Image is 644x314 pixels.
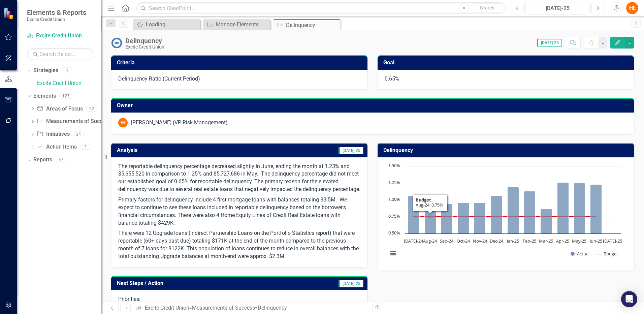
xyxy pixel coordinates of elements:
[3,8,15,20] img: ClearPoint Strategy
[603,238,622,244] text: [DATE]-25
[118,228,360,260] p: There were 12 Upgrade loans (Indirect Partnership Loans on the Portfolio Statistics report) that ...
[383,60,631,66] h3: Goal
[408,166,613,234] g: Actual, series 1 of 2. Bar series with 13 bars.
[136,2,506,14] input: Search ClearPoint...
[597,251,618,257] button: Show Budget
[557,182,569,233] path: Apr-25, 1.26. Actual.
[385,163,624,264] svg: Interactive chart
[388,249,398,258] button: View chart menu, Chart
[37,118,110,125] a: Measurements of Success
[408,196,420,233] path: Jul-24, 1.06. Actual.
[388,230,400,236] text: 0.50%
[572,238,586,244] text: May-25
[286,21,339,29] div: Delinquency
[62,68,72,73] div: 1
[457,238,470,244] text: Oct-24
[118,295,360,303] p: Priorities:
[37,80,101,87] a: Excite Credit Union
[339,147,363,154] span: [DATE]-25
[590,184,602,233] path: Jun-25, 1.23. Actual.
[205,20,269,29] a: Manage Elements
[146,20,199,29] div: Loading...
[458,202,469,233] path: Oct-24, 0.96. Actual.
[441,204,453,233] path: Sep-24, 0.94. Actual.
[404,238,423,244] text: [DATE]-24
[541,209,552,233] path: Mar-25, 0.87. Actual.
[37,105,83,113] a: Areas of Focus
[27,17,86,22] small: Excite Credit Union
[33,156,52,164] a: Reports
[37,130,69,138] a: Initiatives
[125,44,164,50] div: Excite Credit Union
[525,2,590,14] button: [DATE]-25
[59,93,72,99] div: 123
[574,183,585,233] path: May-25, 1.25. Actual.
[471,3,504,13] button: Search
[111,37,122,48] img: No Information
[528,4,587,12] div: [DATE]-25
[556,238,569,244] text: Apr-25
[571,251,589,257] button: Show Actual
[118,195,360,228] p: Primary factors for delinquency include 4 first mortgage loans with balances totaling $3.5M. We e...
[33,92,56,100] a: Elements
[80,144,91,150] div: 2
[388,196,400,202] text: 1.00%
[388,213,400,219] text: 0.75%
[339,280,363,287] span: [DATE]-25
[27,32,94,40] a: Excite Credit Union
[425,198,436,233] path: Aug-24, 1.03. Actual.
[27,48,94,60] input: Search Below...
[117,102,631,108] h3: Owner
[474,202,486,233] path: Nov-24, 0.96. Actual.
[27,8,86,17] span: Elements & Reports
[626,2,638,14] button: HE
[37,143,76,151] a: Action Items
[440,238,454,244] text: Sep-24
[539,238,553,244] text: Mar-25
[506,238,519,244] text: Jan-25
[135,20,199,29] a: Loading...
[621,291,637,307] div: Open Intercom Messenger
[491,196,503,233] path: Dec-24, 1.06. Actual.
[258,305,287,311] div: Delinquency
[383,147,631,153] h3: Delinquency
[523,238,536,244] text: Feb-25
[423,238,437,244] text: Aug-24
[508,187,519,233] path: Jan-25, 1.19. Actual.
[118,75,360,83] p: Delinquency Ratio (Current Period)
[192,305,255,311] a: Measurements of Success
[56,157,66,163] div: 47
[117,280,276,286] h3: Next Steps / Action
[216,20,269,29] div: Manage Elements
[117,60,364,66] h3: Criteria
[131,119,228,127] div: [PERSON_NAME] (VP Risk Management)
[385,75,627,83] p: 0.65%
[118,163,360,195] p: The reportable delinquency percentage decreased slightly in June, ending the month at 1.23% and $...
[388,162,400,168] text: 1.50%
[537,39,562,46] span: [DATE]-25
[117,147,227,153] h3: Analysis
[86,106,97,112] div: 22
[125,37,164,44] div: Delinquency
[388,179,400,185] text: 1.25%
[145,305,189,311] a: Excite Credit Union
[490,238,504,244] text: Dec-24
[480,5,494,10] span: Search
[33,67,58,74] a: Strategies
[473,238,487,244] text: Nov-24
[135,304,367,312] div: » »
[118,118,128,127] div: HE
[524,191,536,233] path: Feb-25, 1.13. Actual.
[385,163,627,264] div: Chart. Highcharts interactive chart.
[73,131,84,137] div: 34
[589,238,602,244] text: Jun-25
